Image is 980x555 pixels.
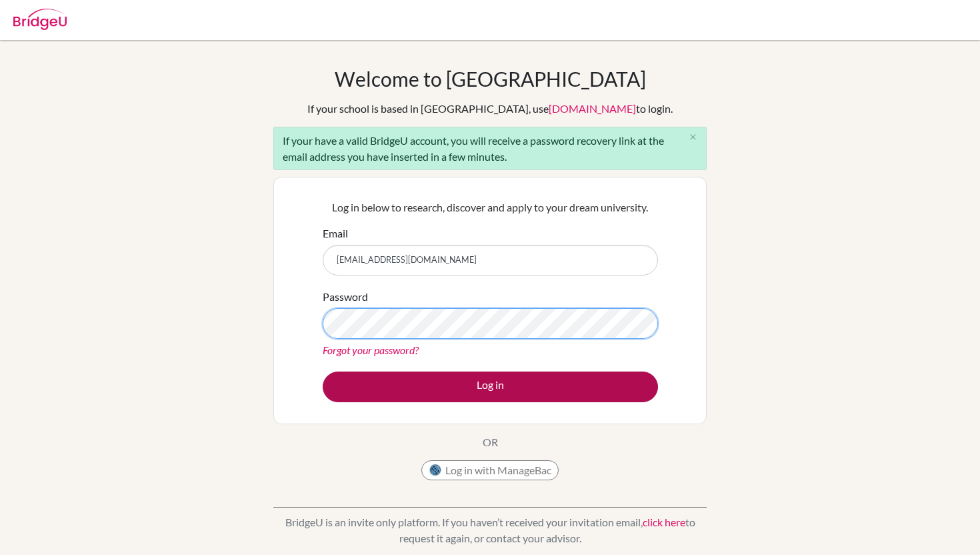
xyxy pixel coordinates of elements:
[688,132,698,142] i: close
[323,225,348,241] label: Email
[273,127,707,170] div: If your have a valid BridgeU account, you will receive a password recovery link at the email addr...
[323,372,658,402] button: Log in
[323,199,658,215] p: Log in below to research, discover and apply to your dream university.
[679,127,706,147] button: Close
[273,514,707,546] p: BridgeU is an invite only platform. If you haven’t received your invitation email, to request it ...
[307,101,673,117] div: If your school is based in [GEOGRAPHIC_DATA], use to login.
[549,102,636,115] a: [DOMAIN_NAME]
[335,67,646,91] h1: Welcome to [GEOGRAPHIC_DATA]
[323,289,368,305] label: Password
[483,434,498,450] p: OR
[13,9,67,30] img: Bridge-U
[643,516,685,528] a: click here
[421,460,559,480] button: Log in with ManageBac
[323,344,419,356] a: Forgot your password?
